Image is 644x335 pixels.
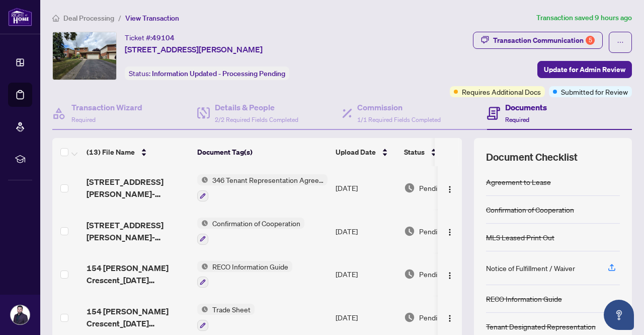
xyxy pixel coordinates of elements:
[197,174,328,202] button: Status Icon346 Tenant Representation Agreement - Authority for Lease or Purchase
[404,182,415,193] img: Document Status
[404,147,425,158] span: Status
[125,14,179,23] span: View Transaction
[536,12,632,24] article: Transaction saved 9 hours ago
[215,101,298,113] h4: Details & People
[446,272,454,280] img: Logo
[446,314,454,322] img: Logo
[419,312,469,323] span: Pending Review
[357,116,441,123] span: 1/1 Required Fields Completed
[505,101,547,113] h4: Documents
[332,166,400,210] td: [DATE]
[446,228,454,236] img: Logo
[208,174,328,185] span: 346 Tenant Representation Agreement - Authority for Lease or Purchase
[486,204,574,215] div: Confirmation of Cooperation
[493,32,595,48] div: Transaction Communication
[197,174,208,185] img: Status Icon
[486,176,551,187] div: Agreement to Lease
[208,218,304,229] span: Confirmation of Cooperation
[11,305,30,324] img: Profile Icon
[87,176,189,200] span: [STREET_ADDRESS][PERSON_NAME]-final_[DATE] 21_48_17.pdf
[332,210,400,253] td: [DATE]
[332,138,400,166] th: Upload Date
[125,32,175,43] div: Ticket #:
[486,232,554,243] div: MLS Leased Print Out
[52,15,59,22] span: home
[336,147,376,158] span: Upload Date
[400,138,486,166] th: Status
[63,14,114,23] span: Deal Processing
[125,43,263,55] span: [STREET_ADDRESS][PERSON_NAME]
[442,309,458,325] button: Logo
[462,86,541,97] span: Requires Additional Docs
[118,12,121,24] li: /
[586,36,595,45] div: 5
[8,8,32,26] img: logo
[505,116,529,123] span: Required
[87,305,189,329] span: 154 [PERSON_NAME] Crescent_[DATE] 18_41_50.pdf
[419,269,469,280] span: Pending Review
[152,69,285,78] span: Information Updated - Processing Pending
[197,218,304,245] button: Status IconConfirmation of Cooperation
[486,262,575,274] div: Notice of Fulfillment / Waiver
[473,32,603,49] button: Transaction Communication5
[486,150,578,164] span: Document Checklist
[83,138,193,166] th: (13) File Name
[442,266,458,282] button: Logo
[53,32,116,80] img: IMG-E12270714_1.jpg
[404,269,415,280] img: Document Status
[197,304,255,331] button: Status IconTrade Sheet
[617,39,624,46] span: ellipsis
[537,61,632,78] button: Update for Admin Review
[442,180,458,196] button: Logo
[197,261,292,288] button: Status IconRECO Information Guide
[125,66,289,80] div: Status:
[544,61,625,78] span: Update for Admin Review
[404,226,415,237] img: Document Status
[486,293,562,304] div: RECO Information Guide
[357,101,441,113] h4: Commission
[208,304,255,315] span: Trade Sheet
[419,182,469,193] span: Pending Review
[208,261,292,272] span: RECO Information Guide
[197,218,208,229] img: Status Icon
[404,312,415,323] img: Document Status
[71,101,142,113] h4: Transaction Wizard
[193,138,332,166] th: Document Tag(s)
[71,116,96,123] span: Required
[87,147,135,158] span: (13) File Name
[197,304,208,315] img: Status Icon
[87,219,189,243] span: [STREET_ADDRESS][PERSON_NAME]-final2_2025-08-27 21_47_05.pdf
[442,223,458,239] button: Logo
[197,261,208,272] img: Status Icon
[604,300,634,330] button: Open asap
[446,185,454,193] img: Logo
[332,253,400,296] td: [DATE]
[87,262,189,286] span: 154 [PERSON_NAME] Crescent_[DATE] 18_47_43.pdf
[419,226,469,237] span: Pending Review
[152,33,175,42] span: 49104
[561,86,628,97] span: Submitted for Review
[215,116,298,123] span: 2/2 Required Fields Completed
